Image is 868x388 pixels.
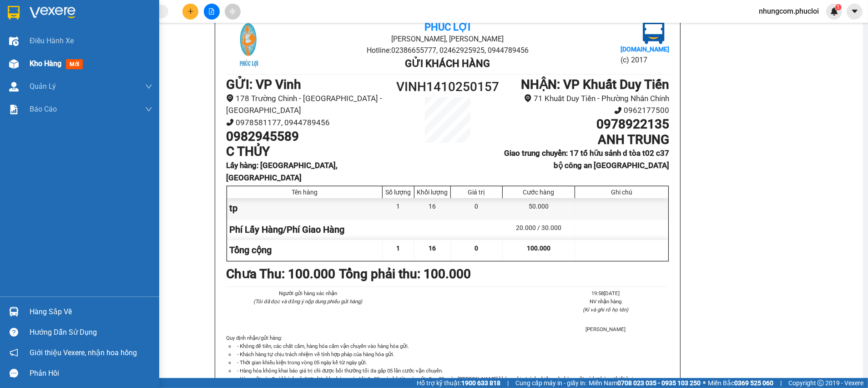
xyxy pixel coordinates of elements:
[226,22,272,68] img: logo.jpg
[229,245,272,255] span: Tổng cộng
[451,198,503,219] div: 0
[30,35,74,46] span: Điều hành xe
[424,21,470,33] b: Phúc Lợi
[300,45,595,56] li: Hotline: 02386655777, 02462925925, 0944789456
[226,94,234,102] span: environment
[30,367,152,380] div: Phản hồi
[339,266,471,281] b: Tổng phải thu: 100.000
[30,81,56,92] span: Quản Lý
[208,8,215,15] span: file-add
[818,380,824,386] span: copyright
[10,348,18,357] span: notification
[417,378,500,388] span: Hỗ trợ kỹ thuật:
[527,245,550,252] span: 100.000
[204,4,220,20] button: file-add
[9,59,19,69] img: warehouse-icon
[503,104,669,117] li: 0962177500
[229,8,236,15] span: aim
[851,7,859,15] span: caret-down
[504,148,669,170] b: Giao trung chuyển: 17 tố hữu sảnh d tòa t02 c37 bộ công an [GEOGRAPHIC_DATA]
[226,129,392,144] h1: 0982945589
[30,103,57,115] span: Báo cáo
[8,6,20,20] img: logo-vxr
[521,77,669,92] b: NHẬN : VP Khuất Duy Tiến
[577,189,666,196] div: Ghi chú
[583,306,628,313] i: (Kí và ghi rõ họ tên)
[708,378,773,388] span: Miền Bắc
[30,305,152,319] div: Hàng sắp về
[621,46,669,53] b: [DOMAIN_NAME]
[392,77,503,97] h1: VINH1410250157
[9,307,19,317] img: warehouse-icon
[503,92,669,105] li: 71 Khuất Duy Tiến - Phường Nhân Chính
[9,105,19,114] img: solution-icon
[837,4,840,10] span: 1
[503,117,669,132] h1: 0978922135
[226,77,301,92] b: GỬI : VP Vinh
[229,189,380,196] div: Tên hàng
[85,34,380,45] li: Hotline: 02386655777, 02462925925, 0944789456
[617,379,701,387] strong: 0708 023 035 - 0935 103 250
[385,189,412,196] div: Số lượng
[515,378,586,388] span: Cung cấp máy in - giấy in:
[226,266,335,281] b: Chưa Thu : 100.000
[244,289,371,297] li: Người gửi hàng xác nhận
[226,117,392,129] li: 0978581177, 0944789456
[621,54,669,66] li: (c) 2017
[505,189,572,196] div: Cước hàng
[30,59,61,68] span: Kho hàng
[780,378,782,388] span: |
[187,8,194,15] span: plus
[414,198,451,219] div: 16
[66,59,83,69] span: mới
[235,367,669,375] li: - Hàng hóa không khai báo giá trị chỉ được bồi thường tối đa gấp 05 lần cước vận chuyển.
[542,325,669,333] li: [PERSON_NAME]
[145,83,152,90] span: down
[226,118,234,126] span: phone
[9,36,19,46] img: warehouse-icon
[703,381,706,385] span: ⚪️
[542,289,669,297] li: 19:58[DATE]
[453,189,500,196] div: Giá trị
[300,33,595,45] li: [PERSON_NAME], [PERSON_NAME]
[225,4,241,20] button: aim
[235,342,669,350] li: - Không để tiền, các chất cấm, hàng hóa cấm vận chuyển vào hàng hóa gửi.
[182,4,198,20] button: plus
[383,198,414,219] div: 1
[226,334,669,383] div: Quy định nhận/gửi hàng :
[226,161,338,182] b: Lấy hàng : [GEOGRAPHIC_DATA], [GEOGRAPHIC_DATA]
[235,375,669,383] li: - Hàng gửi của Quý khách sẽ được lưu kho bảo quản tối đa 03 ngày kể từ ngày gửi. Sau 03 ngày, [PE...
[30,347,137,358] span: Giới thiệu Vexere, nhận hoa hồng
[9,82,19,92] img: warehouse-icon
[589,378,701,388] span: Miền Nam
[643,22,665,44] img: logo.jpg
[85,22,380,34] li: [PERSON_NAME], [PERSON_NAME]
[542,297,669,306] li: NV nhận hàng
[235,358,669,367] li: - Thời gian khiếu kiện trong vòng 05 ngày kể từ ngày gửi.
[227,198,383,219] div: tp
[11,66,86,81] b: GỬI : VP Vinh
[396,245,400,252] span: 1
[835,4,842,10] sup: 1
[235,350,669,358] li: - Khách hàng tự chịu trách nhiệm về tính hợp pháp của hàng hóa gửi.
[752,5,826,17] span: nhungcom.phucloi
[10,369,18,378] span: message
[461,379,500,387] strong: 1900 633 818
[734,379,773,387] strong: 0369 525 060
[429,245,436,252] span: 16
[405,58,490,69] b: Gửi khách hàng
[417,189,448,196] div: Khối lượng
[11,11,57,57] img: logo.jpg
[474,245,478,252] span: 0
[10,328,18,337] span: question-circle
[227,220,383,240] div: Phí Lấy Hàng/Phí Giao Hàng
[503,132,669,148] h1: ANH TRUNG
[614,107,622,114] span: phone
[226,92,392,117] li: 178 Trường Chinh - [GEOGRAPHIC_DATA] - [GEOGRAPHIC_DATA]
[503,198,575,219] div: 50.000
[226,144,392,159] h1: C THỦY
[524,94,532,102] span: environment
[830,7,838,15] img: icon-new-feature
[254,298,362,305] i: (Tôi đã đọc và đồng ý nộp dung phiếu gửi hàng)
[145,106,152,113] span: down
